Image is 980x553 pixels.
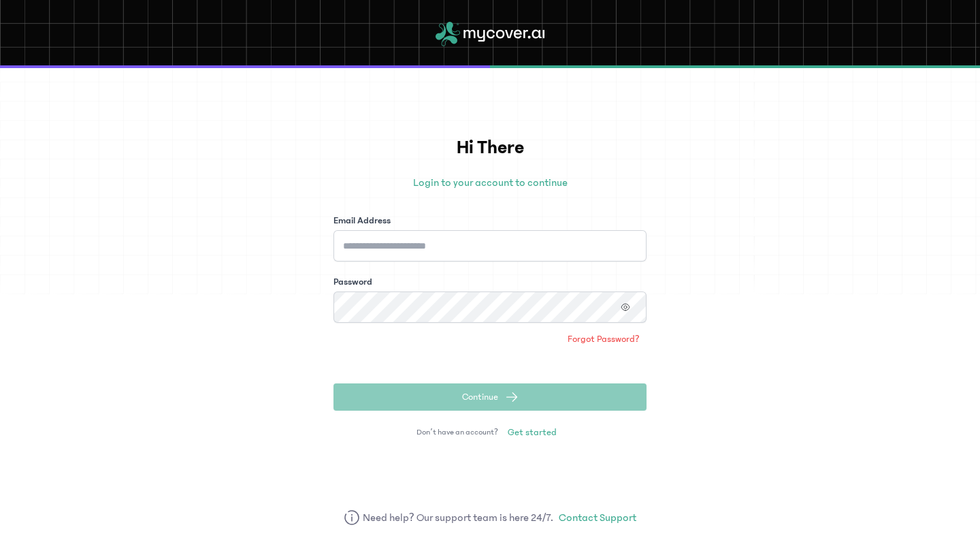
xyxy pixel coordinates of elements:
span: Need help? Our support team is here 24/7. [363,509,554,526]
span: Forgot Password? [568,332,640,346]
span: Get started [508,426,557,439]
label: Email Address [333,214,391,227]
a: Get started [501,422,563,443]
h1: Hi There [333,133,647,162]
span: Don’t have an account? [416,427,498,438]
label: Password [333,275,372,289]
button: Continue [333,383,647,411]
p: Login to your account to continue [333,174,647,191]
a: Forgot Password? [561,328,647,350]
span: Continue [462,390,498,404]
a: Contact Support [559,509,636,526]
